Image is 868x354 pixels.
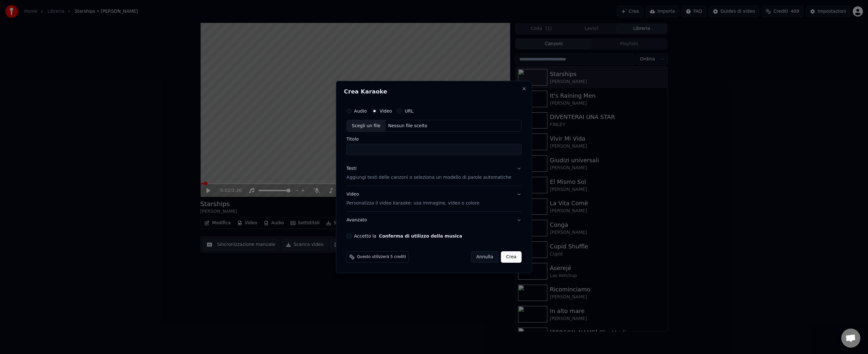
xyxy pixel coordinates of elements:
button: Avanzato [346,212,522,228]
span: Questo utilizzerà 5 crediti [357,254,406,260]
div: Nessun file scelto [386,123,430,129]
label: URL [405,109,414,113]
label: Titolo [346,137,522,142]
button: Accetto la [379,234,462,238]
button: TestiAggiungi testi delle canzoni o seleziona un modello di parole automatiche [346,161,522,186]
label: Video [380,109,392,113]
div: Video [346,191,479,207]
button: Annulla [471,251,499,263]
h2: Crea Karaoke [344,89,524,94]
p: Aggiungi testi delle canzoni o seleziona un modello di parole automatiche [346,175,511,181]
label: Audio [354,109,367,113]
button: VideoPersonalizza il video karaoke: usa immagine, video o colore [346,186,522,212]
div: Testi [346,166,356,172]
div: Scegli un file [347,120,386,132]
p: Personalizza il video karaoke: usa immagine, video o colore [346,200,479,206]
button: Crea [501,251,522,263]
label: Accetto la [354,234,462,238]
